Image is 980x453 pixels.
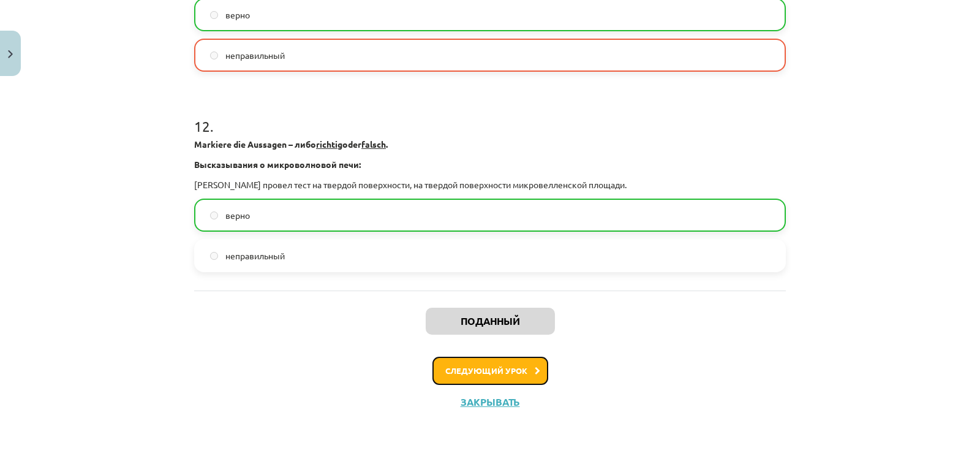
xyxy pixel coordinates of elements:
[386,139,388,150] font: .
[210,117,214,135] font: .
[432,357,548,385] button: Следующий урок
[225,210,250,221] font: верно
[210,211,218,219] input: верно
[225,50,285,61] font: неправильный
[342,139,361,150] font: oder
[194,179,627,190] font: [PERSON_NAME] провел тест на твердой поверхности, на твердой поверхности микровелленской площади.
[461,395,520,408] font: Закрывать
[457,396,524,408] button: Закрывать
[194,139,316,150] font: Markiere die Aussagen – либо
[210,11,218,19] input: верно
[426,308,555,335] button: Поданный
[225,9,250,20] font: верно
[194,117,210,135] font: 12
[445,365,527,376] font: Следующий урок
[194,159,361,170] font: Высказывания о микроволновой печи:
[225,250,285,261] font: неправильный
[361,139,386,150] font: falsch
[8,50,13,58] img: icon-close-lesson-0947bae3869378f0d4975bcd49f059093ad1ed9edebbc8119c70593378902aed.svg
[210,252,218,260] input: неправильный
[210,51,218,59] input: неправильный
[316,139,342,150] font: richtig
[461,314,520,327] font: Поданный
